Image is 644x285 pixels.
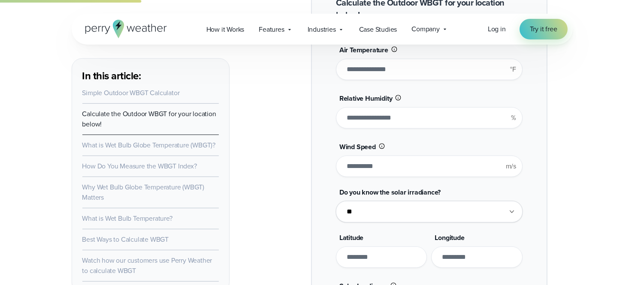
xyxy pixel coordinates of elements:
a: How it Works [199,21,252,38]
a: What is Wet Bulb Temperature? [82,213,172,223]
span: Air Temperature [339,45,388,55]
span: Relative Humidity [339,93,393,103]
span: Longitude [435,233,464,243]
span: Features [259,24,284,35]
span: Case Studies [359,24,397,35]
a: Why Wet Bulb Globe Temperature (WBGT) Matters [82,182,205,202]
a: Watch how our customers use Perry Weather to calculate WBGT [82,255,212,276]
a: Calculate the Outdoor WBGT for your location below! [82,109,216,129]
a: Simple Outdoor WBGT Calculator [82,88,180,98]
h3: In this article: [82,69,219,83]
a: How Do You Measure the WBGT Index? [82,161,197,171]
span: Wind Speed [339,142,376,152]
span: Company [411,24,440,34]
span: How it Works [206,24,245,35]
a: Case Studies [352,21,405,38]
a: Log in [488,24,506,34]
span: Try it free [530,24,557,34]
span: Do you know the solar irradiance? [339,187,441,197]
a: Try it free [520,19,568,39]
a: Best Ways to Calculate WBGT [82,234,169,244]
a: What is Wet Bulb Globe Temperature (WBGT)? [82,140,216,150]
span: Industries [308,24,336,35]
span: Latitude [339,233,363,243]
